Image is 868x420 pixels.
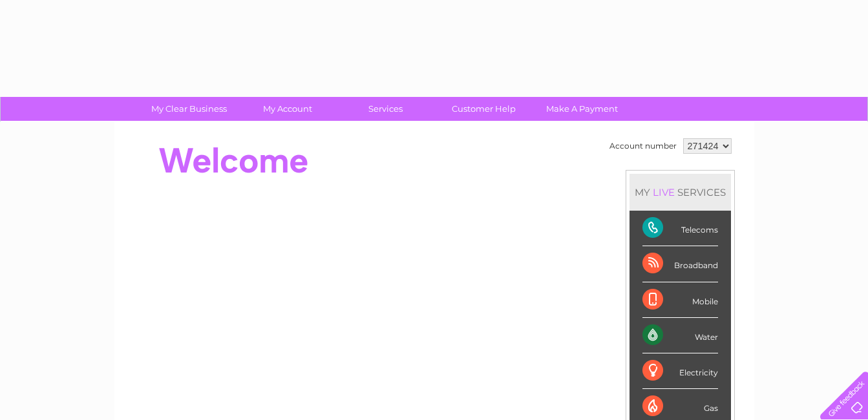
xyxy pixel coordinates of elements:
div: MY SERVICES [630,174,731,211]
a: My Clear Business [136,97,242,121]
td: Account number [606,135,680,157]
div: LIVE [650,186,677,198]
div: Broadband [642,246,718,282]
a: Services [332,97,439,121]
a: My Account [234,97,341,121]
div: Electricity [642,353,718,389]
a: Make A Payment [529,97,635,121]
div: Mobile [642,282,718,318]
a: Customer Help [430,97,537,121]
div: Telecoms [642,211,718,246]
div: Water [642,318,718,353]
